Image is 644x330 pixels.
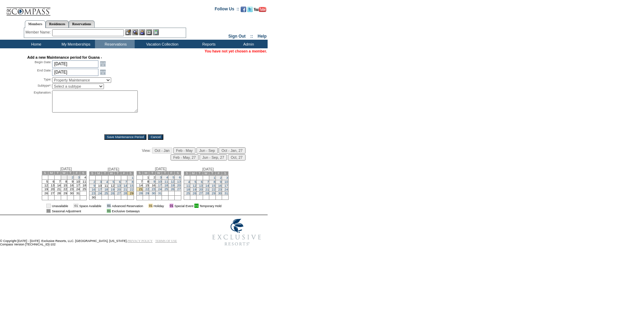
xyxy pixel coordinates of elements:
[61,187,67,191] td: 22
[158,192,162,195] a: 31
[145,187,149,191] a: 22
[153,29,159,35] img: b_calculator.gif
[107,204,110,208] td: 01
[124,192,127,195] a: 28
[52,204,68,208] td: Unavailable
[168,171,174,175] td: F
[46,204,51,208] td: 01
[184,172,190,175] td: S
[213,176,215,179] a: 1
[125,29,131,35] img: b_edit.gif
[241,9,246,13] a: Become our fan on Facebook
[205,184,209,187] a: 14
[224,184,228,187] a: 17
[224,188,228,191] a: 24
[92,188,95,191] a: 16
[55,184,61,187] td: 14
[218,192,222,195] a: 30
[155,171,162,175] td: W
[250,34,253,39] span: ::
[165,204,169,207] img: i.gif
[152,192,155,195] a: 30
[117,188,121,191] a: 20
[220,180,222,184] a: 9
[89,172,95,175] td: S
[106,180,108,184] a: 4
[226,176,228,179] a: 3
[212,184,215,187] a: 15
[200,204,222,208] td: Temporary Hold
[164,187,168,191] a: 25
[142,148,151,153] span: View:
[196,172,203,175] td: T
[119,180,121,184] a: 6
[224,192,228,195] a: 31
[203,172,209,175] td: W
[55,180,61,184] td: 7
[212,192,215,195] a: 29
[104,134,147,140] input: Save Maintenance Period
[98,192,102,195] a: 24
[228,34,246,39] a: Sign Out
[209,172,215,175] td: T
[42,191,48,196] td: 26
[219,147,245,154] input: Oct - Jan, 27
[177,180,181,183] a: 13
[80,171,86,175] td: S
[74,187,80,191] td: 24
[111,188,114,191] a: 19
[79,204,102,208] td: Space Available
[143,184,149,187] td: 15
[124,184,127,187] a: 14
[215,172,222,175] td: F
[258,34,267,39] a: Help
[48,180,54,184] td: 6
[102,184,108,188] td: 11
[139,192,143,195] a: 28
[95,172,102,175] td: M
[175,171,181,175] td: S
[213,180,215,184] a: 8
[202,167,214,171] span: [DATE]
[132,176,133,179] a: 1
[27,84,51,89] div: Subtype*:
[115,172,121,175] td: T
[52,209,101,213] td: Seasonal Adjustment
[139,29,145,35] img: Impersonate
[74,171,80,175] td: F
[152,147,172,154] input: Oct - Jan
[254,7,266,12] img: Subscribe to our YouTube Channel
[136,187,143,191] td: 21
[95,184,102,188] td: 10
[108,184,114,188] td: 12
[158,187,162,191] a: 24
[6,2,51,16] img: Compass Home
[55,187,61,191] td: 21
[55,191,61,196] td: 28
[69,20,95,28] a: Reservations
[173,176,174,179] a: 5
[67,171,74,175] td: T
[89,195,95,200] td: 30
[135,40,188,48] td: Vacation Collection
[27,90,51,129] div: Explanation:
[121,172,127,175] td: F
[164,180,168,183] a: 11
[144,204,147,207] img: i.gif
[148,134,163,140] input: Cancel
[228,154,245,161] input: Oct, 27
[193,188,196,191] a: 19
[186,184,190,187] a: 11
[42,187,48,191] td: 19
[171,184,174,187] a: 19
[132,29,138,35] img: View
[61,171,67,175] td: W
[46,209,51,213] td: 01
[148,204,152,208] td: 01
[170,204,173,208] td: 01
[94,184,95,187] a: 9
[241,7,246,12] img: Become our fan on Facebook
[48,184,54,187] td: 13
[171,187,174,191] a: 26
[166,176,168,179] a: 4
